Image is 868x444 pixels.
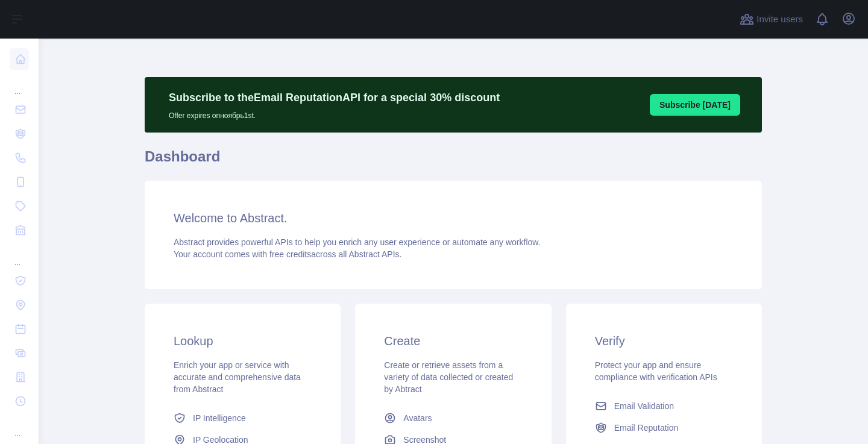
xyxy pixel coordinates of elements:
[650,94,740,116] button: Subscribe [DATE]
[10,72,29,96] div: ...
[384,333,522,349] h3: Create
[174,249,401,259] span: Your account comes with across all Abstract APIs.
[169,106,500,120] p: Offer expires on ноябрь 1st.
[174,237,541,247] span: Abstract provides powerful APIs to help you enrich any user experience or automate any workflow.
[590,395,738,417] a: Email Validation
[174,210,733,227] h3: Welcome to Abstract.
[614,400,674,412] span: Email Validation
[10,414,29,439] div: ...
[193,412,246,424] span: IP Intelligence
[590,417,738,439] a: Email Reputation
[379,407,527,429] a: Avatars
[174,333,312,349] h3: Lookup
[384,360,513,394] span: Create or retrieve assets from a variety of data collected or created by Abtract
[174,360,301,394] span: Enrich your app or service with accurate and comprehensive data from Abstract
[595,333,733,349] h3: Verify
[614,422,679,434] span: Email Reputation
[169,407,316,429] a: IP Intelligence
[10,243,29,267] div: ...
[737,10,805,29] button: Invite users
[169,89,500,106] p: Subscribe to the Email Reputation API for a special 30 % discount
[595,360,717,382] span: Protect your app and ensure compliance with verification APIs
[403,412,432,424] span: Avatars
[145,147,762,176] h1: Dashboard
[269,249,311,259] span: free credits
[756,13,803,27] span: Invite users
